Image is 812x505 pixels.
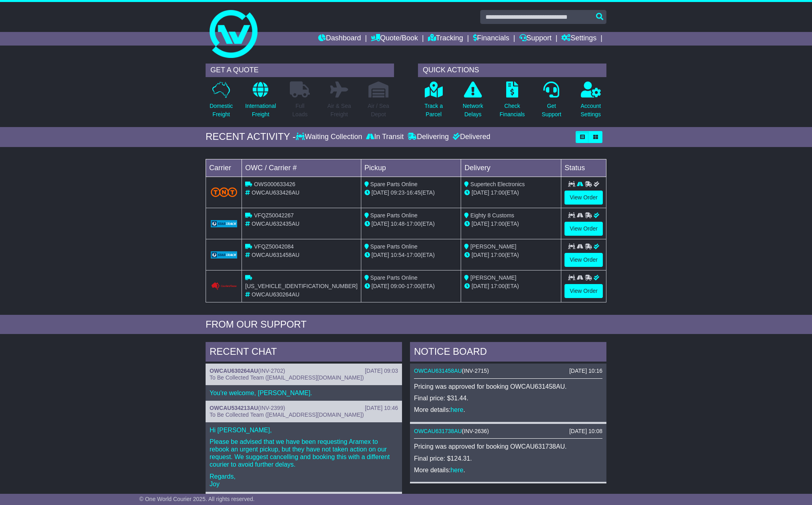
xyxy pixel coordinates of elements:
span: Spare Parts Online [370,274,418,281]
p: Domestic Freight [210,102,233,119]
div: RECENT CHAT [206,342,402,364]
span: [DATE] [471,283,489,289]
span: [DATE] [471,189,489,196]
a: GetSupport [541,81,562,123]
div: FROM OUR SUPPORT [206,319,606,330]
div: - (ETA) [364,282,458,290]
div: - (ETA) [364,189,458,197]
a: OWCAU631458AU [414,368,462,374]
p: Pricing was approved for booking OWCAU631738AU. [414,443,602,450]
span: [DATE] [372,221,389,227]
img: Couriers_Please.png [211,282,237,290]
div: [DATE] 09:03 [365,368,398,374]
p: Full Loads [290,102,310,119]
span: Eighty 8 Customs [470,212,514,219]
a: Support [519,32,552,46]
span: Spare Parts Online [370,243,418,250]
a: OWCAU630264AU [210,368,258,374]
span: Spare Parts Online [370,212,418,219]
span: INV-2636 [464,428,487,434]
div: [DATE] 10:08 [569,428,602,435]
span: 17:00 [406,221,420,227]
span: 09:23 [391,189,405,196]
span: To Be Collected Team ([EMAIL_ADDRESS][DOMAIN_NAME]) [210,374,364,381]
p: Final price: $124.31. [414,455,602,462]
div: QUICK ACTIONS [418,64,606,77]
span: [DATE] [372,252,389,258]
span: OWCAU631458AU [252,252,299,258]
a: AccountSettings [580,81,602,123]
a: Settings [561,32,596,46]
span: 10:48 [391,221,405,227]
p: Air / Sea Depot [368,102,389,119]
div: ( ) [210,405,398,412]
span: 17:00 [406,283,420,289]
span: 09:00 [391,283,405,289]
a: OWCAU534213AU [210,405,258,411]
a: Track aParcel [424,81,443,123]
div: NOTICE BOARD [410,342,606,364]
img: GetCarrierServiceLogo [211,220,237,227]
p: Hi [PERSON_NAME], [210,426,398,434]
p: Track a Parcel [424,102,443,119]
p: Pricing was approved for booking OWCAU631458AU. [414,383,602,390]
div: (ETA) [464,220,558,228]
p: International Freight [245,102,276,119]
span: [DATE] [471,221,489,227]
span: 17:00 [491,189,505,196]
span: INV-2702 [260,368,283,374]
span: OWCAU630264AU [252,291,299,298]
div: Delivered [451,133,490,141]
span: [PERSON_NAME] [470,274,516,281]
span: [DATE] [372,283,389,289]
a: View Order [564,191,603,205]
div: GET A QUOTE [206,64,394,77]
span: [DATE] [471,252,489,258]
td: Delivery [461,159,561,177]
a: Financials [473,32,509,46]
div: RECENT ACTIVITY - [206,131,296,143]
span: [DATE] [372,189,389,196]
span: INV-2399 [260,405,283,411]
p: Air & Sea Freight [327,102,351,119]
div: (ETA) [464,189,558,197]
a: DomesticFreight [209,81,233,123]
span: VFQZ50042084 [254,243,294,250]
p: Check Financials [500,102,525,119]
a: InternationalFreight [245,81,276,123]
span: 10:54 [391,252,405,258]
a: Quote/Book [371,32,418,46]
a: CheckFinancials [499,81,525,123]
div: - (ETA) [364,251,458,259]
span: Spare Parts Online [370,181,418,187]
span: 16:45 [406,189,420,196]
div: (ETA) [464,282,558,290]
p: Network Delays [463,102,483,119]
p: Regards, Joy [210,473,398,488]
div: ( ) [414,428,602,435]
div: Waiting Collection [296,133,364,141]
span: 17:00 [491,252,505,258]
a: OWCAU631738AU [414,428,462,434]
p: Please be advised that we have been requesting Aramex to rebook an urgent pickup, but they have n... [210,438,398,469]
span: [PERSON_NAME] [470,243,516,250]
img: GetCarrierServiceLogo [211,251,237,258]
span: OWS000633426 [254,181,295,187]
span: Supertech Electronics [470,181,525,187]
div: [DATE] 10:16 [569,368,602,374]
div: In Transit [364,133,406,141]
span: OWCAU632435AU [252,221,299,227]
a: here [451,467,463,473]
a: View Order [564,253,603,267]
p: More details: . [414,406,602,414]
a: Dashboard [318,32,361,46]
div: - (ETA) [364,220,458,228]
div: ( ) [210,368,398,374]
a: here [451,406,463,413]
span: INV-2715 [464,368,487,374]
p: More details: . [414,466,602,474]
td: Status [561,159,606,177]
td: Pickup [361,159,461,177]
td: Carrier [206,159,242,177]
td: OWC / Carrier # [242,159,361,177]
